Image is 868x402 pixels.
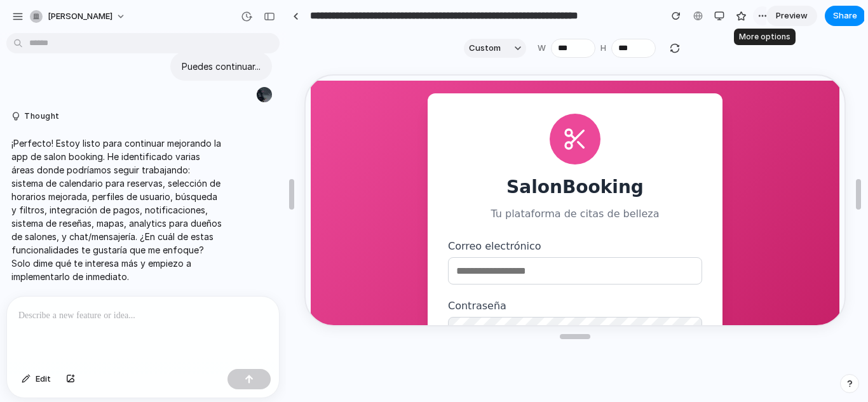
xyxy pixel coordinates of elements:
[36,373,51,385] span: Edit
[142,132,397,144] p: Tu plataforma de citas de belleza
[464,39,526,58] button: Custom
[48,10,112,23] span: [PERSON_NAME]
[469,42,501,55] span: Custom
[833,10,857,22] span: Share
[538,42,546,55] label: W
[142,224,397,236] label: Contraseña
[11,137,224,283] p: ¡Perfecto! Estoy listo para continuar mejorando la app de salon booking. He identificado varias á...
[182,60,261,73] p: Puedes continuar...
[766,6,817,26] a: Preview
[142,164,397,177] label: Correo electrónico
[600,42,606,55] label: H
[825,6,865,26] button: Share
[25,6,132,27] button: [PERSON_NAME]
[776,10,808,22] span: Preview
[142,101,397,122] h1: SalonBooking
[15,369,57,389] button: Edit
[734,29,796,45] div: More options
